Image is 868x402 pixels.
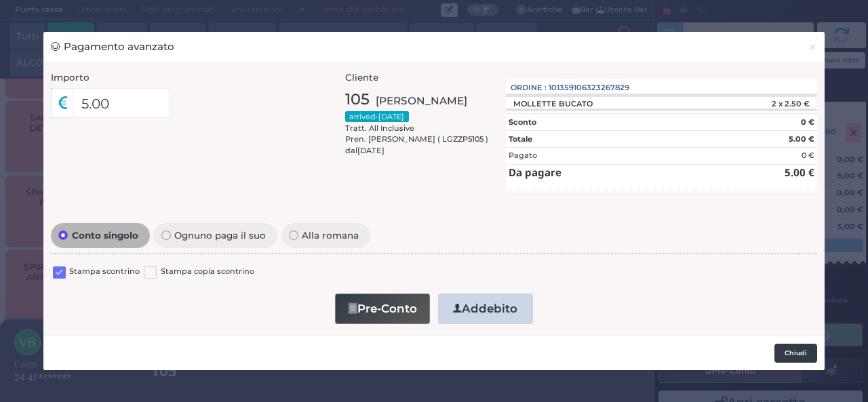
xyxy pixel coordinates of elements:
[51,71,90,84] label: Importo
[739,99,817,108] div: 2 x 2.50 €
[73,88,170,118] input: Es. 30.99
[801,117,814,127] strong: 0 €
[161,266,254,279] label: Stampa copia scontrino
[509,117,536,127] strong: Sconto
[802,150,814,161] div: 0 €
[506,99,599,108] div: MOLLETTE BUCATO
[51,39,174,55] h3: Pagamento avanzato
[801,32,825,62] button: Chiudi
[509,165,561,179] strong: Da pagare
[335,294,430,324] button: Pre-Conto
[808,39,817,54] span: ×
[68,230,142,240] span: Conto singolo
[345,71,378,84] label: Cliente
[785,165,814,179] strong: 5.00 €
[789,134,814,144] strong: 5.00 €
[345,88,488,157] div: Tratt. All Inclusive Pren. [PERSON_NAME] ( LGZZP5105 ) dal
[376,93,467,108] span: [PERSON_NAME]
[511,82,547,94] span: Ordine :
[438,294,533,324] button: Addebito
[549,82,629,94] span: 101359106323267829
[345,88,370,111] span: 105
[69,266,140,279] label: Stampa scontrino
[509,150,537,161] div: Pagato
[357,145,384,157] span: [DATE]
[171,230,270,240] span: Ognuno paga il suo
[774,344,817,363] button: Chiudi
[509,134,532,144] strong: Totale
[345,111,409,122] small: arrived-[DATE]
[298,230,363,240] span: Alla romana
